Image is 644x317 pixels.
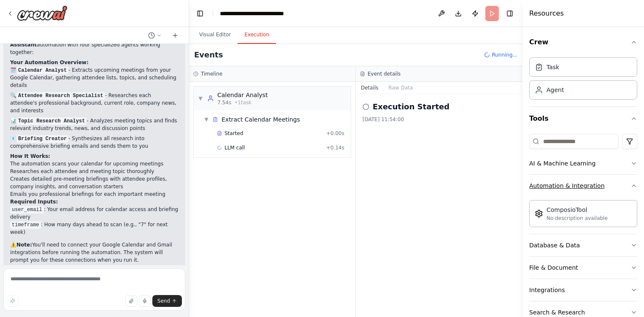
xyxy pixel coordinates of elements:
[529,107,637,130] button: Tools
[10,221,41,229] code: timeframe
[356,82,384,94] button: Details
[384,82,418,94] button: Raw Data
[368,70,400,77] h3: Event details
[529,234,637,256] button: Database & Data
[225,130,243,137] span: Started
[152,295,182,307] button: Send
[529,54,637,106] div: Crew
[10,206,179,221] li: : Your email address for calendar access and briefing delivery
[529,182,605,190] div: Automation & Integration
[16,135,68,143] code: Briefing Creator
[10,33,179,56] p: Excellent! I've created your automation with four specialized agents working together:
[529,175,637,197] button: Automation & Integration
[198,95,203,102] span: ▼
[547,86,564,94] div: Agent
[16,92,105,100] code: Attendee Research Specialist
[363,116,516,123] div: [DATE] 11:54:00
[529,241,580,249] div: Database & Data
[373,101,449,113] h2: Execution Started
[10,117,179,132] p: 📊 - Analyzes meeting topics and finds relevant industry trends, news, and discussion points
[326,144,344,151] span: + 0.14s
[17,5,68,21] img: Logo
[217,99,231,106] span: 7.54s
[10,60,89,65] strong: Your Automation Overview:
[10,153,50,159] strong: How It Works:
[529,286,565,294] div: Integrations
[7,295,19,307] button: Improve this prompt
[529,8,564,19] h4: Resources
[225,144,245,151] span: LLM call
[10,221,179,236] li: : How many days ahead to scan (e.g., "7" for next week)
[547,63,559,71] div: Task
[492,51,517,58] span: Running...
[529,197,637,234] div: Automation & Integration
[529,279,637,301] button: Integrations
[529,152,637,174] button: AI & Machine Learning
[16,117,87,125] code: Topic Research Analyst
[16,67,68,74] code: Calendar Analyst
[10,199,58,205] strong: Required Inputs:
[201,70,222,77] h3: Timeline
[10,66,179,89] p: 🗓️ - Extracts upcoming meetings from your Google Calendar, gathering attendee lists, topics, and ...
[10,135,179,150] p: 📧 - Synthesizes all research into comprehensive briefing emails and sends them to you
[10,206,44,214] code: user_email
[157,298,170,304] span: Send
[235,99,252,106] span: • 1 task
[10,92,179,114] p: 🔍 - Researches each attendee's professional background, current role, company news, and interests
[529,159,595,168] div: AI & Machine Learning
[204,116,209,123] span: ▼
[10,160,179,168] li: The automation scans your calendar for upcoming meetings
[139,295,151,307] button: Click to speak your automation idea
[168,30,182,41] button: Start a new chat
[529,257,637,279] button: File & Document
[238,26,276,44] button: Execution
[222,115,300,124] span: Extract Calendar Meetings
[10,175,179,190] li: Creates detailed pre-meeting briefings with attendee profiles, company insights, and conversation...
[529,30,637,54] button: Crew
[10,190,179,198] li: Emails you professional briefings for each important meeting
[192,26,238,44] button: Visual Editor
[529,308,585,317] div: Search & Research
[217,91,268,99] div: Calendar Analyst
[220,9,305,18] nav: breadcrumb
[194,8,206,19] button: Hide left sidebar
[547,215,608,222] div: No description available
[504,8,516,19] button: Hide right sidebar
[529,263,578,272] div: File & Document
[16,242,32,248] strong: Note:
[547,206,608,214] div: ComposioTool
[535,209,543,218] img: Composiotool
[194,49,223,61] h2: Events
[10,168,179,175] li: Researches each attendee and meeting topic thoroughly
[10,241,179,264] p: ⚠️ You'll need to connect your Google Calendar and Gmail integrations before running the automati...
[145,30,165,41] button: Switch to previous chat
[125,295,137,307] button: Upload files
[326,130,344,137] span: + 0.00s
